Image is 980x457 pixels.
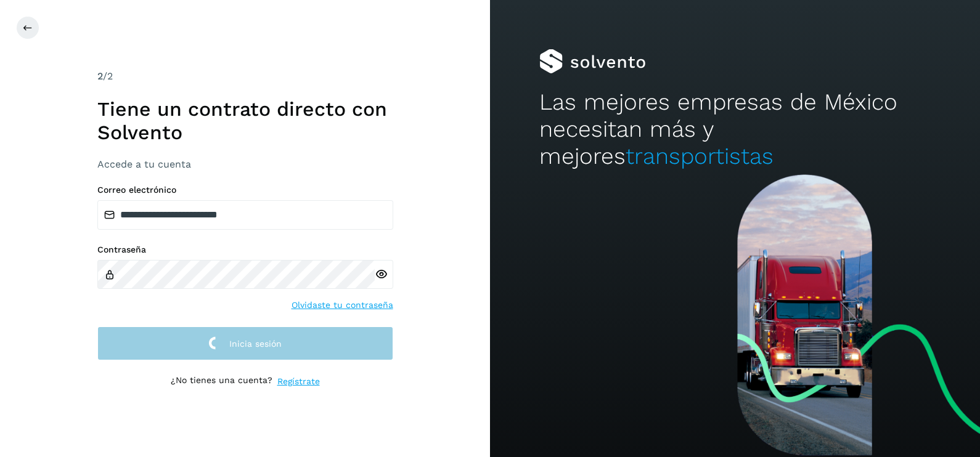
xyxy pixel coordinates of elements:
button: Inicia sesión [97,326,393,360]
h2: Las mejores empresas de México necesitan más y mejores [539,89,931,171]
span: 2 [97,70,103,82]
span: transportistas [626,143,774,169]
h3: Accede a tu cuenta [97,158,393,170]
h1: Tiene un contrato directo con Solvento [97,97,393,145]
p: ¿No tienes una cuenta? [171,375,272,388]
div: /2 [97,69,393,84]
label: Correo electrónico [97,185,393,195]
a: Olvidaste tu contraseña [292,299,393,312]
label: Contraseña [97,245,393,255]
a: Regístrate [277,375,320,388]
span: Inicia sesión [229,339,282,348]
